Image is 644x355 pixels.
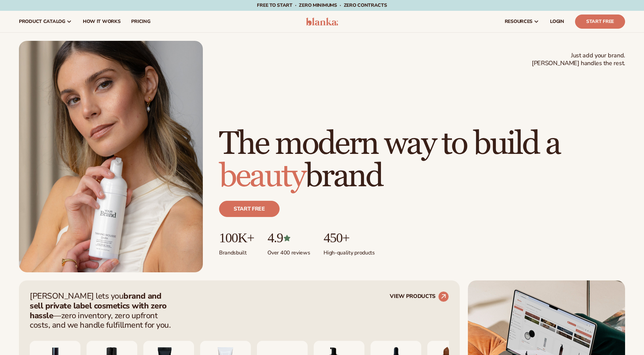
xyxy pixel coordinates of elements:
[575,15,625,29] a: Start Free
[545,11,570,32] a: LOGIN
[77,11,126,32] a: How It Works
[267,245,310,256] p: Over 400 reviews
[19,41,203,272] img: Female holding tanning mousse.
[219,157,305,196] span: beauty
[306,18,338,26] img: logo
[550,19,564,24] span: LOGIN
[19,19,65,24] span: product catalog
[30,291,167,321] strong: brand and sell private label cosmetics with zero hassle
[267,230,310,245] p: 4.9
[14,11,77,32] a: product catalog
[257,2,387,8] span: Free to start · ZERO minimums · ZERO contracts
[390,291,449,302] a: VIEW PRODUCTS
[131,19,150,24] span: pricing
[219,128,625,193] h1: The modern way to build a brand
[83,19,121,24] span: How It Works
[324,230,375,245] p: 450+
[499,11,545,32] a: resources
[324,245,375,256] p: High-quality products
[30,291,175,330] p: [PERSON_NAME] lets you —zero inventory, zero upfront costs, and we handle fulfillment for you.
[219,230,254,245] p: 100K+
[505,19,532,24] span: resources
[219,201,280,217] a: Start free
[219,245,254,256] p: Brands built
[532,52,625,67] span: Just add your brand. [PERSON_NAME] handles the rest.
[126,11,156,32] a: pricing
